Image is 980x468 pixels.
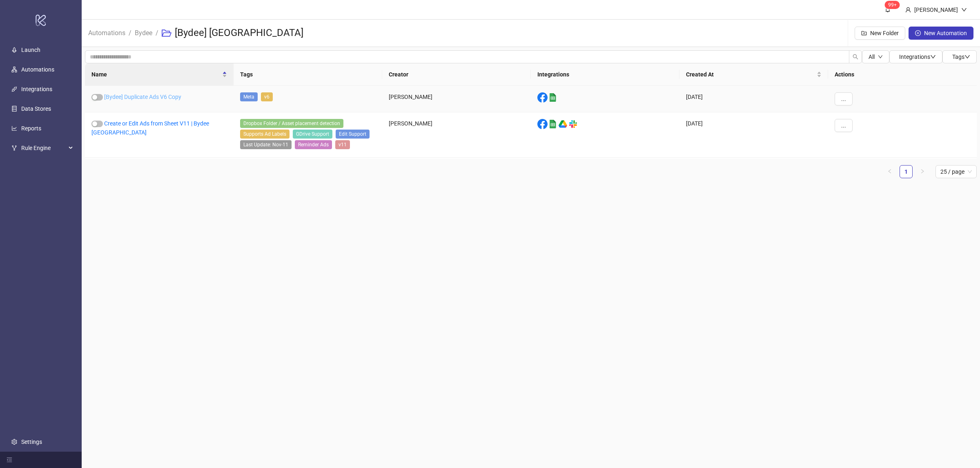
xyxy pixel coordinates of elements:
span: Name [91,70,220,79]
button: right [916,165,929,178]
span: Created At [686,70,815,79]
a: 1 [900,166,912,178]
span: Integrations [899,54,936,60]
a: Create or Edit Ads from Sheet V11 | Bydee [GEOGRAPHIC_DATA] [91,120,209,136]
div: [PERSON_NAME] [911,5,961,14]
button: Alldown [862,50,889,63]
span: GDrive Support [293,130,332,139]
span: user [905,7,911,13]
button: New Folder [855,27,905,40]
li: Previous Page [883,165,896,178]
span: New Automation [924,30,967,36]
span: search [853,54,858,60]
button: ... [835,119,853,132]
a: Bydee [133,28,154,37]
button: Tagsdown [942,50,977,63]
a: Integrations [21,86,52,93]
li: 1 [900,165,913,178]
button: left [883,165,896,178]
a: Launch [21,47,40,54]
a: Automations [21,67,54,73]
a: Settings [21,439,42,445]
span: Last Update: Nov-11 [240,140,292,149]
span: Dropbox Folder / Asset placement detection [240,119,343,128]
span: folder-open [162,28,171,38]
th: Name [85,63,234,86]
span: All [869,54,875,60]
span: right [920,169,925,174]
span: Meta [240,92,258,101]
span: down [930,54,936,60]
th: Created At [679,63,828,86]
button: New Automation [909,27,973,40]
li: Next Page [916,165,929,178]
span: down [964,54,970,60]
div: [PERSON_NAME] [382,86,531,112]
li: / [129,20,131,46]
span: v6 [261,92,273,101]
span: left [887,169,892,174]
span: ... [841,122,846,129]
span: plus-circle [915,30,921,36]
h3: [Bydee] [GEOGRAPHIC_DATA] [175,27,303,40]
th: Actions [828,63,977,86]
button: ... [835,92,853,105]
span: ... [841,96,846,102]
span: Edit Support [336,130,370,139]
span: Reminder Ads [295,140,332,149]
span: Supports Ad Labels [240,130,290,139]
a: Automations [87,28,127,37]
th: Creator [382,63,531,86]
a: [Bydee] Duplicate Ads V6 Copy [104,94,181,100]
span: Tags [952,54,970,60]
sup: 1691 [885,1,900,9]
th: Integrations [531,63,679,86]
div: [DATE] [679,86,828,112]
span: New Folder [870,30,899,36]
div: Page Size [935,165,977,178]
a: Reports [21,125,41,132]
span: v11 [335,140,350,149]
div: [PERSON_NAME] [382,112,531,158]
div: [DATE] [679,112,828,158]
span: down [961,7,967,13]
span: 25 / page [940,166,972,178]
span: menu-fold [7,457,12,463]
button: Integrationsdown [889,50,942,63]
span: folder-add [861,30,867,36]
span: down [878,54,883,59]
th: Tags [234,63,382,86]
span: bell [885,7,891,12]
span: fork [11,146,17,151]
li: / [156,20,158,46]
span: Rule Engine [21,140,66,157]
a: Data Stores [21,106,51,112]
